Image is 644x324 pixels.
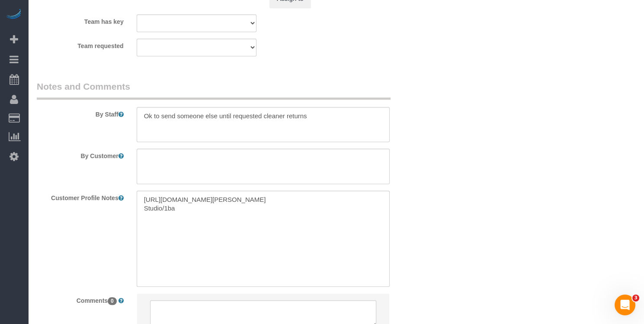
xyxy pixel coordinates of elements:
label: By Staff [30,107,130,119]
span: 3 [632,295,639,301]
label: Team requested [30,39,130,50]
span: 0 [108,297,117,305]
label: Customer Profile Notes [30,191,130,202]
legend: Notes and Comments [37,80,391,100]
label: By Customer [30,149,130,160]
label: Comments [30,293,130,305]
iframe: Intercom live chat [615,295,635,315]
img: Automaid Logo [5,9,22,21]
label: Team has key [30,14,130,26]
